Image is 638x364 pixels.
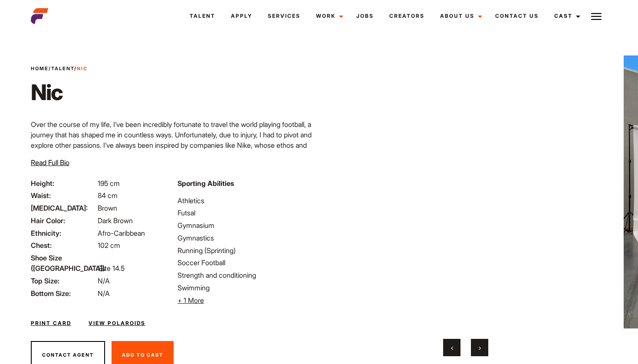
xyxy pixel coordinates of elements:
span: Previous [451,343,453,352]
h1: Nic [31,79,88,105]
a: Creators [381,4,432,28]
a: Talent [51,65,74,71]
p: Over the course of my life, I’ve been incredibly fortunate to travel the world playing football, ... [31,119,314,182]
span: Shoe Size ([GEOGRAPHIC_DATA]): [31,253,96,273]
span: Size 14.5 [98,264,125,273]
a: Services [260,4,308,28]
li: Swimming [178,283,314,293]
span: + 1 More [178,296,204,305]
a: Apply [223,4,260,28]
li: Running (Sprinting) [178,245,314,256]
li: Strength and conditioning [178,270,314,280]
img: Burger icon [591,11,602,22]
span: / / [31,65,88,72]
span: Ethnicity: [31,228,96,238]
span: Top Size: [31,276,96,286]
span: Dark Brown [98,216,133,225]
span: Height: [31,178,96,188]
span: 102 cm [98,241,120,250]
span: 195 cm [98,179,120,188]
li: Gymnastics [178,233,314,243]
li: Gymnasium [178,220,314,231]
strong: Nic [77,65,88,71]
span: [MEDICAL_DATA]: [31,203,96,213]
span: N/A [98,289,110,298]
a: Contact Us [487,4,546,28]
span: Read Full Bio [31,158,69,167]
a: Home [31,65,49,71]
span: N/A [98,276,110,285]
span: Waist: [31,190,96,201]
a: Jobs [349,4,381,28]
a: View Polaroids [89,319,145,327]
li: Futsal [178,208,314,218]
button: Read Full Bio [31,157,69,168]
span: Chest: [31,240,96,250]
a: Print Card [31,319,71,327]
video: Your browser does not support the video tag. [340,55,592,328]
span: Bottom Size: [31,288,96,299]
span: Brown [98,204,117,212]
span: Add To Cast [122,352,163,358]
a: About Us [432,4,487,28]
li: Soccer Football [178,257,314,268]
li: Athletics [178,195,314,206]
img: cropped-aefm-brand-fav-22-square.png [31,7,48,25]
a: Talent [182,4,223,28]
span: Hair Color: [31,215,96,226]
a: Cast [546,4,585,28]
strong: Sporting Abilities [178,179,234,188]
span: Afro-Caribbean [98,229,145,237]
a: Work [308,4,349,28]
span: 84 cm [98,191,118,200]
span: Next [479,343,481,352]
